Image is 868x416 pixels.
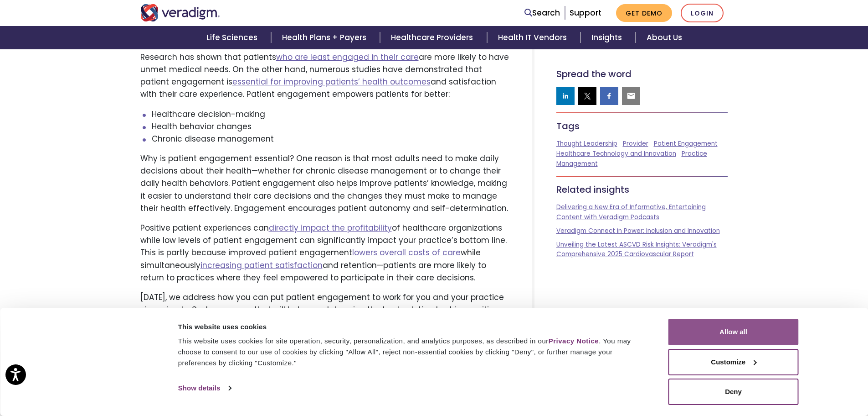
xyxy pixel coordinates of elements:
[570,7,601,18] a: Support
[271,26,380,49] a: Health Plans + Payers
[580,26,636,49] a: Insights
[636,26,693,49] a: About Us
[152,121,510,133] li: Health behavior changes
[140,153,510,215] p: Why is patient engagement essential? One reason is that most adults need to make daily decisions ...
[681,4,724,22] a: Login
[152,108,510,121] li: Healthcare decision-making
[232,76,431,87] a: essential for improving patients’ health outcomes
[668,349,799,375] button: Customize
[524,7,560,19] a: Search
[178,321,648,332] div: This website uses cookies
[140,291,510,329] p: [DATE], we address how you can put patient engagement to work for you and your practice via a sim...
[627,91,636,100] img: email sharing button
[276,52,419,63] a: who are least engaged in their care
[605,91,614,100] img: facebook sharing button
[178,381,231,395] a: Show details
[583,91,592,100] img: twitter sharing button
[556,203,706,221] a: Delivering a New Era of Informative, Entertaining Content with Veradigm Podcasts
[668,319,799,345] button: Allow all
[549,337,599,345] a: Privacy Notice
[140,51,510,101] p: Research has shown that patients are more likely to have unmet medical needs. On the other hand, ...
[654,139,718,148] a: Patient Engagement
[556,68,728,79] h5: Spread the word
[556,121,728,132] h5: Tags
[616,4,672,22] a: Get Demo
[668,379,799,405] button: Deny
[556,226,720,235] a: Veradigm Connect in Power: Inclusion and Innovation
[195,26,271,49] a: Life Sciences
[556,139,617,148] a: Thought Leadership
[556,184,728,195] h5: Related insights
[178,336,648,369] div: This website uses cookies for site operation, security, personalization, and analytics purposes, ...
[556,149,676,158] a: Healthcare Technology and Innovation
[561,91,570,100] img: linkedin sharing button
[380,26,487,49] a: Healthcare Providers
[200,260,323,271] a: increasing patient satisfaction
[269,222,392,233] a: directly impact the profitability
[140,222,510,284] p: Positive patient experiences can of healthcare organizations while low levels of patient engageme...
[140,4,220,21] img: Veradigm logo
[152,133,510,145] li: Chronic disease management
[556,240,717,259] a: Unveiling the Latest ASCVD Risk Insights: Veradigm's Comprehensive 2025 Cardiovascular Report
[487,26,580,49] a: Health IT Vendors
[556,149,707,168] a: Practice Management
[352,247,461,258] a: lowers overall costs of care
[623,139,648,148] a: Provider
